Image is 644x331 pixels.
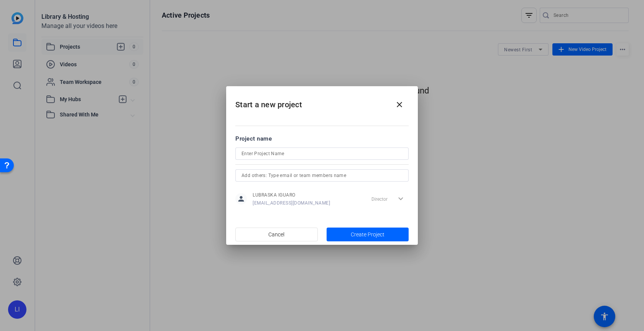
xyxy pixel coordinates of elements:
[351,231,384,239] span: Create Project
[327,228,409,241] button: Create Project
[235,134,409,143] div: Project name
[242,171,402,180] input: Add others: Type email or team members name
[268,227,284,242] span: Cancel
[253,192,330,198] span: LUBRASKA IGUARO
[395,100,404,109] mat-icon: close
[242,149,402,158] input: Enter Project Name
[235,193,247,205] mat-icon: person
[226,86,418,117] h2: Start a new project
[235,228,318,241] button: Cancel
[253,200,330,206] span: [EMAIL_ADDRESS][DOMAIN_NAME]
